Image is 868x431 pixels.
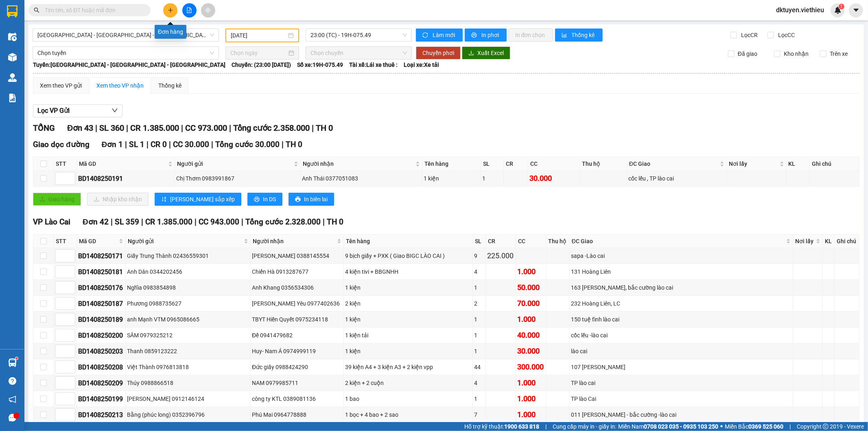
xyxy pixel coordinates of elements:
th: Thu hộ [580,157,627,171]
span: Miền Nam [618,422,718,431]
div: Đơn hàng [155,25,186,39]
img: solution-icon [8,94,17,102]
span: TH 0 [316,123,333,133]
span: | [126,123,128,133]
div: Thống kê [158,81,181,90]
span: [PERSON_NAME] sắp xếp [170,195,235,204]
th: SL [473,235,486,248]
span: | [211,140,213,149]
span: Chuyến: (23:00 [DATE]) [232,60,291,69]
span: Nơi lấy [729,159,778,168]
strong: 1900 633 818 [504,423,539,430]
td: BD1408250187 [77,296,126,312]
div: 1 kiện [424,174,479,183]
button: printerIn DS [247,193,282,206]
th: Tên hàng [422,157,481,171]
span: SL 360 [99,123,124,133]
span: | [169,140,171,149]
span: Đã giao [735,49,761,58]
div: NAM 0979985711 [252,378,342,387]
span: bar-chart [562,32,568,39]
div: BD1408250203 [78,346,124,356]
button: downloadXuất Excel [462,46,510,59]
div: 150 tuệ tĩnh lào cai [571,315,791,324]
div: lào cai [571,347,791,356]
span: Thống kê [572,31,596,40]
span: Nơi lấy [795,237,814,246]
div: công ty KTL 0389081136 [252,394,342,403]
button: plus [163,3,177,18]
div: Thanh 0859123222 [127,347,249,356]
span: printer [295,196,301,203]
button: caret-down [849,3,863,18]
span: Lọc VP Gửi [37,106,70,116]
span: CR 0 [151,140,167,149]
span: caret-down [853,7,860,14]
div: BD1408250189 [78,314,124,325]
td: BD1408250189 [77,312,126,328]
span: | [111,217,113,226]
span: ⚪️ [720,425,723,428]
td: BD1408250213 [77,407,126,423]
span: In DS [263,195,276,204]
div: 1.000 [517,314,544,325]
img: warehouse-icon [8,53,17,62]
div: Nghĩa 0983854898 [127,283,249,292]
td: BD1408250176 [77,280,126,296]
div: 1 kiện [345,315,471,324]
div: anh Mạnh VTM 0965086665 [127,315,249,324]
th: KL [823,235,835,248]
span: | [195,217,197,226]
span: CR 1.385.000 [145,217,192,226]
button: uploadGiao hàng [33,193,81,206]
div: BD1408250181 [78,267,124,277]
span: Người gửi [177,159,292,168]
div: BD1408250208 [78,362,124,372]
span: plus [168,7,173,13]
div: Giấy Trung Thành 02436559301 [127,251,249,260]
th: CC [528,157,580,171]
td: BD1408250171 [77,248,126,264]
div: Chiến Hà 0913287677 [252,267,342,276]
div: 2 [474,299,484,308]
div: 4 kiện tivi + BBGNHH [345,267,471,276]
input: Tìm tên, số ĐT hoặc mã đơn [45,6,141,15]
span: | [141,217,143,226]
div: Huy- Nam Á 0974999119 [252,347,342,356]
div: 1.000 [517,377,544,389]
span: | [125,140,127,149]
div: TP lào cai [571,378,791,387]
span: Tổng cước 30.000 [215,140,280,149]
span: Đơn 42 [83,217,109,226]
span: Hỗ trợ kỹ thuật: [464,422,539,431]
span: Lọc CC [775,31,796,40]
span: | [789,422,791,431]
td: BD1408250208 [77,359,126,375]
span: | [323,217,325,226]
div: 232 Hoàng Liên, LC [571,299,791,308]
div: 4 [474,378,484,387]
div: Bằng (phúc long) 0352396796 [127,410,249,419]
span: Người nhận [253,237,335,246]
div: 9 bịch giấy + PXK ( Giao BIGC LÀO CAI ) [345,251,471,260]
div: BD1408250209 [78,378,124,388]
span: SL 359 [115,217,139,226]
td: BD1408250203 [77,343,126,359]
div: Thúy 0988866518 [127,378,249,387]
span: dktuyen.viethieu [770,5,831,15]
span: Loại xe: Xe tải [404,60,439,69]
span: Tài xế: Lái xe thuê : [349,60,398,69]
div: [PERSON_NAME] 0388145554 [252,251,342,260]
div: 30.000 [517,345,544,357]
div: 70.000 [517,298,544,309]
span: Làm mới [433,31,456,40]
div: cốc lếu -lào cai [571,331,791,340]
span: Mã GD [79,159,166,168]
span: Người nhận [303,159,414,168]
div: 1 kiện [345,347,471,356]
div: Anh Khang 0356534306 [252,283,342,292]
span: Chọn chuyến [310,47,407,59]
span: VP Lào Cai [33,217,70,226]
div: 225.000 [487,250,514,262]
button: Chuyển phơi [416,46,461,59]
